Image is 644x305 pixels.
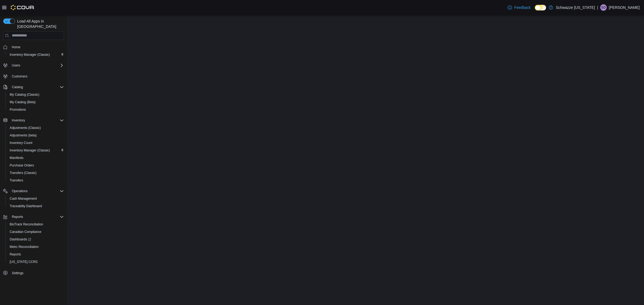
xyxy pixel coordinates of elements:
span: Canadian Compliance [10,230,41,234]
span: Inventory Manager (Classic) [8,147,64,154]
span: Traceabilty Dashboard [8,203,64,209]
button: Inventory Manager (Classic) [5,147,66,154]
div: Sierra Graham [600,4,607,11]
button: Inventory Manager (Classic) [5,51,66,58]
span: Adjustments (Classic) [8,125,64,131]
span: Inventory [10,117,64,124]
button: Settings [1,269,66,277]
span: Operations [12,189,28,193]
button: Catalog [1,83,66,91]
span: Inventory Count [8,140,64,146]
button: Canadian Compliance [5,228,66,236]
span: Cash Management [10,196,37,201]
span: Transfers [10,178,23,183]
span: Reports [8,251,64,258]
span: Purchase Orders [8,162,64,169]
a: Inventory Manager (Classic) [8,51,52,58]
button: Adjustments (beta) [5,132,66,139]
span: Customers [10,73,64,80]
span: Transfers (Classic) [8,170,64,176]
span: Traceabilty Dashboard [10,204,42,208]
button: Traceabilty Dashboard [5,202,66,210]
button: Transfers (Classic) [5,169,66,177]
button: Catalog [10,84,25,90]
span: Feedback [514,5,530,10]
span: Settings [10,269,64,276]
span: BioTrack Reconciliation [10,222,43,226]
button: Reports [10,214,25,220]
span: Load All Apps in [GEOGRAPHIC_DATA] [15,18,64,29]
span: Washington CCRS [8,259,64,265]
a: Purchase Orders [8,162,36,169]
button: Transfers [5,177,66,184]
span: Adjustments (beta) [10,133,37,137]
span: My Catalog (Classic) [10,92,39,97]
button: Operations [1,187,66,195]
button: Adjustments (Classic) [5,124,66,132]
span: Transfers (Classic) [10,171,36,175]
span: Promotions [8,106,64,113]
a: Settings [10,270,25,276]
a: Transfers (Classic) [8,170,39,176]
span: Home [10,44,64,50]
span: Reports [12,215,23,219]
button: Inventory [1,117,66,124]
button: Manifests [5,154,66,162]
span: SG [601,4,606,11]
span: Inventory [12,118,25,122]
span: Users [10,62,64,69]
span: Settings [12,271,23,275]
span: [US_STATE] CCRS [10,260,38,264]
span: Customers [12,74,27,79]
span: My Catalog (Beta) [8,99,64,105]
span: Manifests [10,156,23,160]
p: [PERSON_NAME] [609,4,640,11]
a: [US_STATE] CCRS [8,259,40,265]
nav: Complex example [3,41,64,291]
a: Transfers [8,177,25,184]
a: Traceabilty Dashboard [8,203,44,209]
span: Adjustments (beta) [8,132,64,139]
span: Manifests [8,155,64,161]
button: My Catalog (Classic) [5,91,66,98]
button: Cash Management [5,195,66,202]
button: Reports [5,251,66,258]
a: Reports [8,251,23,258]
span: Inventory Manager (Classic) [8,51,64,58]
span: Cash Management [8,195,64,202]
a: Metrc Reconciliation [8,244,41,250]
span: Purchase Orders [10,163,34,168]
button: Users [1,62,66,69]
button: Operations [10,188,30,194]
span: Canadian Compliance [8,229,64,235]
a: Dashboards [5,236,66,243]
button: Home [1,43,66,51]
button: Inventory [10,117,27,124]
a: My Catalog (Beta) [8,99,38,105]
a: Home [10,44,23,50]
span: Metrc Reconciliation [10,245,39,249]
button: BioTrack Reconciliation [5,221,66,228]
span: Inventory Manager (Classic) [10,53,50,57]
a: Canadian Compliance [8,229,43,235]
input: Dark Mode [535,5,546,10]
button: Metrc Reconciliation [5,243,66,251]
button: Users [10,62,22,69]
a: BioTrack Reconciliation [8,221,45,228]
p: | [597,4,598,11]
span: BioTrack Reconciliation [8,221,64,228]
span: Catalog [12,85,23,89]
span: Reports [10,252,21,256]
span: Metrc Reconciliation [8,244,64,250]
a: Feedback [506,2,533,13]
a: Dashboards [8,236,33,243]
a: Adjustments (beta) [8,132,39,139]
span: Home [12,45,20,49]
span: Dashboards [10,237,31,241]
span: Users [12,63,20,68]
button: My Catalog (Beta) [5,98,66,106]
span: Inventory Manager (Classic) [10,148,50,152]
p: Schwazze [US_STATE] [556,4,595,11]
span: Catalog [10,84,64,90]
